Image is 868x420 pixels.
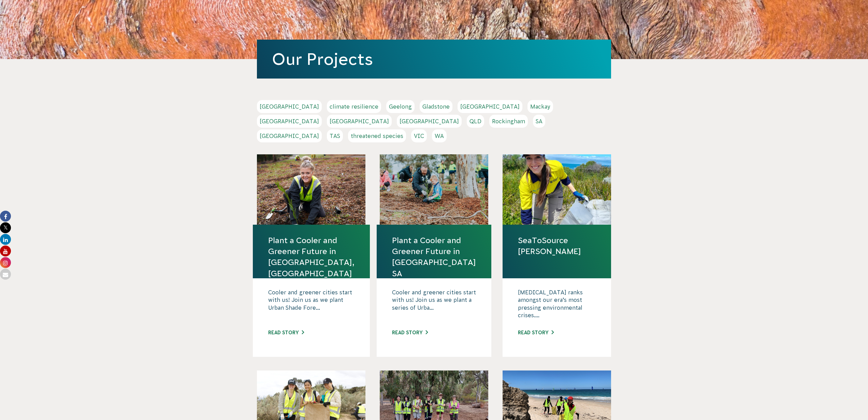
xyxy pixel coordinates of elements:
a: [GEOGRAPHIC_DATA] [257,129,322,142]
a: Our Projects [272,50,373,68]
p: Cooler and greener cities start with us! Join us as we plant a series of Urba... [392,289,476,323]
a: VIC [411,129,427,142]
a: Gladstone [420,100,452,113]
a: WA [432,129,447,142]
a: TAS [327,129,343,142]
a: Plant a Cooler and Greener Future in [GEOGRAPHIC_DATA] SA [392,235,476,279]
a: [GEOGRAPHIC_DATA] [458,100,522,113]
a: [GEOGRAPHIC_DATA] [327,115,392,128]
a: Plant a Cooler and Greener Future in [GEOGRAPHIC_DATA], [GEOGRAPHIC_DATA] [268,235,355,279]
p: [MEDICAL_DATA] ranks amongst our era’s most pressing environmental crises.... [518,289,596,323]
a: threatened species [348,129,406,142]
a: Read story [392,330,428,335]
a: Mackay [527,100,553,113]
a: [GEOGRAPHIC_DATA] [257,100,322,113]
a: Read story [268,330,304,335]
p: Cooler and greener cities start with us! Join us as we plant Urban Shade Fore... [268,289,355,323]
a: Geelong [386,100,415,113]
a: SA [533,115,545,128]
a: climate resilience [327,100,381,113]
a: SeaToSource [PERSON_NAME] [518,235,596,257]
a: Rockingham [489,115,528,128]
a: QLD [467,115,484,128]
a: Read story [518,330,554,335]
a: [GEOGRAPHIC_DATA] [397,115,462,128]
a: [GEOGRAPHIC_DATA] [257,115,322,128]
